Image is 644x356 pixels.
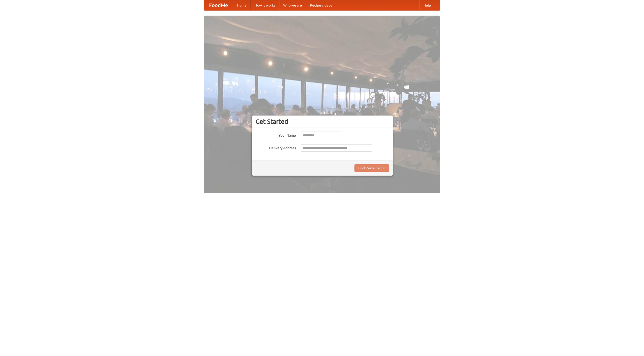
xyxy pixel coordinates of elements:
a: Who we are [279,0,306,10]
button: Find Restaurants! [354,164,389,172]
a: How it works [251,0,279,10]
a: Recipe videos [306,0,336,10]
a: Help [419,0,435,10]
label: Your Name [256,132,296,138]
label: Delivery Address [256,144,296,150]
h3: Get Started [256,118,389,125]
a: FoodMe [204,0,233,10]
a: Home [233,0,251,10]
